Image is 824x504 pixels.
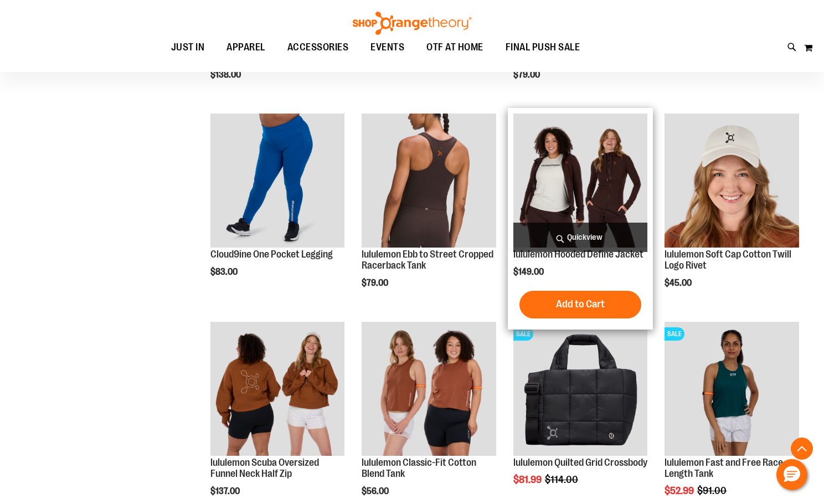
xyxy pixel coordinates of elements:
span: OTF AT HOME [426,35,483,60]
a: Main view of 2024 Convention lululemon Hooded Define Jacket [513,114,648,250]
span: $79.00 [513,70,542,80]
span: $56.00 [362,486,390,496]
a: OTF AT HOME [415,35,495,60]
span: $149.00 [513,267,545,277]
span: $83.00 [210,267,239,277]
span: SALE [665,327,684,341]
a: Cloud9ine One Pocket Legging [210,114,345,250]
img: Main view of lululemon Womens Scuba Oversized Funnel Neck [210,322,345,456]
a: lululemon Quilted Grid Crossbody [513,457,647,468]
a: Main view of 2024 August lululemon Fast and Free Race Length TankSALE [665,322,799,458]
img: Shop Orangetheory [351,12,473,35]
a: FINAL PUSH SALE [495,35,591,60]
a: OTF lululemon Womens Ebb to Street Cropped Racerback Tank Brown [362,114,496,250]
span: $138.00 [210,70,243,80]
span: FINAL PUSH SALE [506,35,580,60]
span: SALE [513,327,533,341]
a: lululemon Classic-Fit Cotton Blend Tank [362,322,496,458]
a: APPAREL [215,35,276,60]
button: Add to Cart [519,291,641,318]
span: $45.00 [665,278,693,288]
div: product [356,108,502,316]
a: Main view of 2024 Convention lululemon Soft Cap Cotton Twill Logo Rivet [665,114,799,250]
img: Main view of 2024 Convention lululemon Hooded Define Jacket [513,114,648,248]
div: product [205,108,351,305]
a: Quickview [513,223,648,252]
span: $81.99 [513,474,543,485]
img: OTF lululemon Womens Ebb to Street Cropped Racerback Tank Brown [362,114,496,248]
a: JUST IN [160,35,216,60]
a: lululemon Fast and Free Race Length Tank [665,457,783,479]
img: lululemon Quilted Grid Crossbody [513,322,648,456]
span: $52.99 [665,485,696,496]
div: product [659,108,805,316]
a: EVENTS [359,35,415,60]
div: product [508,108,653,330]
a: lululemon Scuba Oversized Funnel Neck Half Zip [210,457,319,479]
button: Hello, have a question? Let’s chat. [776,459,807,490]
span: $91.00 [697,485,728,496]
a: Main view of lululemon Womens Scuba Oversized Funnel Neck [210,322,345,458]
img: Main view of 2024 August lululemon Fast and Free Race Length Tank [665,322,799,456]
span: $137.00 [210,486,241,496]
img: Cloud9ine One Pocket Legging [210,114,345,248]
span: $114.00 [545,474,580,485]
a: Cloud9ine One Pocket Legging [210,249,333,260]
a: ACCESSORIES [276,35,360,60]
span: JUST IN [171,35,205,60]
a: lululemon Quilted Grid CrossbodySALE [513,322,648,458]
span: EVENTS [370,35,404,60]
button: Back To Top [791,438,813,460]
span: ACCESSORIES [287,35,349,60]
img: lululemon Classic-Fit Cotton Blend Tank [362,322,496,456]
a: lululemon Ebb to Street Cropped Racerback Tank [362,249,493,271]
a: lululemon Hooded Define Jacket [513,249,643,260]
a: lululemon Soft Cap Cotton Twill Logo Rivet [665,249,791,271]
a: lululemon Classic-Fit Cotton Blend Tank [362,457,476,479]
span: Add to Cart [556,298,605,310]
span: APPAREL [226,35,265,60]
img: Main view of 2024 Convention lululemon Soft Cap Cotton Twill Logo Rivet [665,114,799,248]
span: $79.00 [362,278,390,288]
